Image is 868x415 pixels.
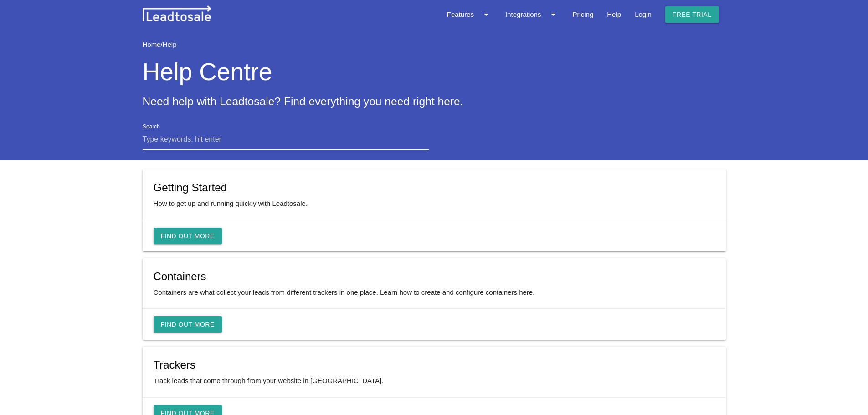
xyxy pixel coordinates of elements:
[143,41,161,48] a: Home
[163,41,177,48] a: Help
[143,95,726,108] h4: Need help with Leadtosale? Find everything you need right here.
[154,199,715,209] p: How to get up and running quickly with Leadtosale.
[143,123,160,131] label: Search
[143,129,429,150] input: Type keywords, hit enter
[154,359,195,371] a: Trackers
[143,5,211,21] img: leadtosale.png
[143,40,726,50] div: /
[154,316,222,333] a: Find Out More
[154,376,715,386] p: Track leads that come through from your website in [GEOGRAPHIC_DATA].
[154,228,222,244] a: Find Out More
[154,181,227,194] a: Getting Started
[143,50,726,86] h1: Help Centre
[154,287,715,298] p: Containers are what collect your leads from different trackers in one place. Learn how to create ...
[665,6,719,23] a: Free trial
[154,270,206,282] a: Containers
